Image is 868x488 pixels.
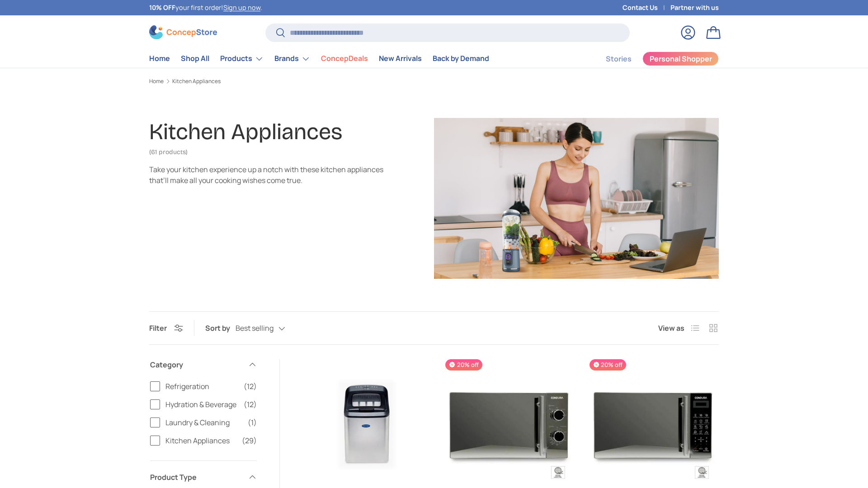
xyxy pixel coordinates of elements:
[149,3,262,13] p: your first order! .
[584,50,719,68] nav: Secondary
[658,323,684,333] span: View as
[269,50,316,68] summary: Brands
[642,52,719,66] a: Personal Shopper
[434,118,719,279] img: Kitchen Appliances
[321,50,368,67] a: ConcepDeals
[149,77,719,85] nav: Breadcrumbs
[150,472,242,483] span: Product Type
[433,50,489,67] a: Back by Demand
[205,323,236,333] label: Sort by
[149,323,167,333] span: Filter
[172,79,221,84] a: Kitchen Appliances
[650,55,712,62] span: Personal Shopper
[149,164,383,186] div: Take your kitchen experience up a notch with these kitchen appliances that’ll make all your cooki...
[150,359,242,370] span: Category
[149,50,170,67] a: Home
[149,50,489,68] nav: Primary
[244,399,257,410] span: (12)
[236,320,303,336] button: Best selling
[220,50,264,68] a: Products
[150,348,257,381] summary: Category
[181,50,209,67] a: Shop All
[165,381,238,392] span: Refrigeration
[165,399,238,410] span: Hydration & Beverage
[445,359,482,371] span: 20% off
[149,79,164,84] a: Home
[165,435,236,446] span: Kitchen Appliances
[149,3,175,12] strong: 10% OFF
[149,148,188,156] span: (61 products)
[149,25,217,39] img: ConcepStore
[215,50,269,68] summary: Products
[590,359,626,371] span: 20% off
[242,435,257,446] span: (29)
[670,3,719,13] a: Partner with us
[236,324,274,333] span: Best selling
[223,3,260,12] a: Sign up now
[623,3,670,13] a: Contact Us
[244,381,257,392] span: (12)
[248,417,257,428] span: (1)
[274,50,310,68] a: Brands
[149,118,342,145] h1: Kitchen Appliances
[149,323,183,333] button: Filter
[606,50,632,68] a: Stories
[165,417,242,428] span: Laundry & Cleaning
[379,50,422,67] a: New Arrivals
